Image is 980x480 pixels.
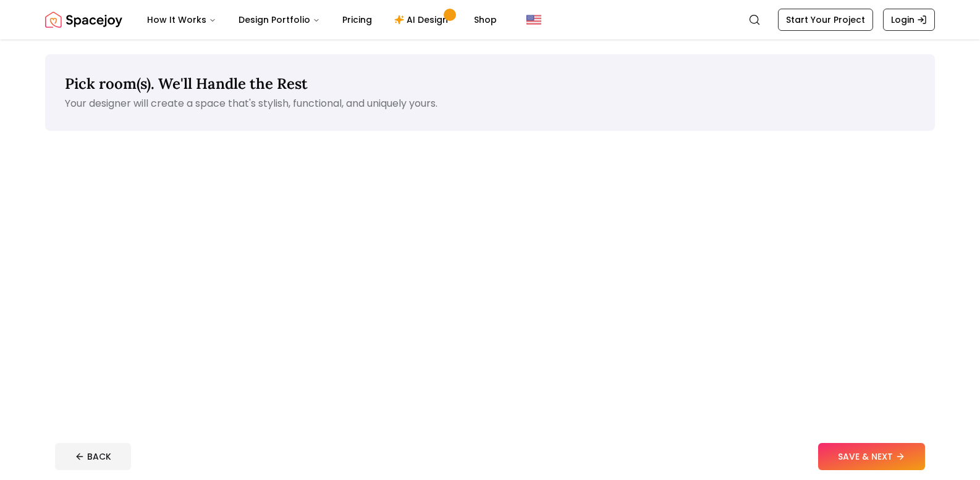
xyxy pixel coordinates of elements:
button: BACK [55,443,131,470]
img: United States [526,12,541,27]
a: Shop [464,7,507,32]
a: Login [883,9,935,31]
a: Start Your Project [778,9,873,31]
button: SAVE & NEXT [818,443,925,470]
a: Spacejoy [45,7,122,32]
a: AI Design [384,7,462,32]
img: Spacejoy Logo [45,7,122,32]
a: Pricing [332,7,382,32]
span: Pick room(s). We'll Handle the Rest [65,74,308,93]
nav: Main [137,7,507,32]
p: Your designer will create a space that's stylish, functional, and uniquely yours. [65,96,915,111]
button: How It Works [137,7,226,32]
button: Design Portfolio [229,7,330,32]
